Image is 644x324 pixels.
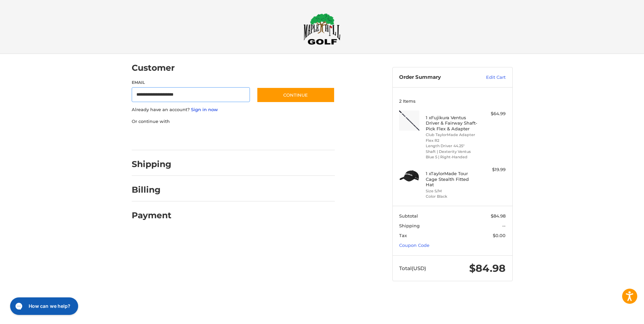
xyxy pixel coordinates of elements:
[129,131,180,143] iframe: PayPal-paypal
[426,132,477,138] li: Club TaylorMade Adapter
[187,131,237,143] iframe: PayPal-paylater
[491,213,506,219] span: $84.98
[426,194,477,199] li: Color Black
[132,79,250,86] label: Email
[399,242,429,248] a: Coupon Code
[399,265,426,271] span: Total (USD)
[502,223,506,228] span: --
[426,188,477,194] li: Size S/M
[399,233,407,238] span: Tax
[132,63,175,73] h2: Customer
[472,74,506,81] a: Edit Cart
[479,110,506,117] div: $64.99
[191,107,218,112] a: Sign in now
[426,138,477,143] li: Flex R2
[426,171,477,187] h4: 1 x TaylorMade Tour Cage Stealth Fitted Hat
[479,166,506,173] div: $19.99
[399,223,420,228] span: Shipping
[303,13,341,45] img: Maple Hill Golf
[426,143,477,149] li: Length Driver 44.25"
[493,233,506,238] span: $0.00
[399,98,506,104] h3: 2 Items
[426,149,477,160] li: Shaft | Dexterity Ventus Blue 5 | Right-Handed
[132,210,171,221] h2: Payment
[132,185,171,195] h2: Billing
[399,213,418,219] span: Subtotal
[257,87,335,103] button: Continue
[132,118,335,125] p: Or continue with
[469,262,506,274] span: $84.98
[426,115,477,131] h4: 1 x Fujikura Ventus Driver & Fairway Shaft- Pick Flex & Adapter
[244,131,294,143] iframe: PayPal-venmo
[399,74,472,81] h3: Order Summary
[132,159,171,169] h2: Shipping
[7,295,80,317] iframe: Gorgias live chat messenger
[132,106,335,113] p: Already have an account?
